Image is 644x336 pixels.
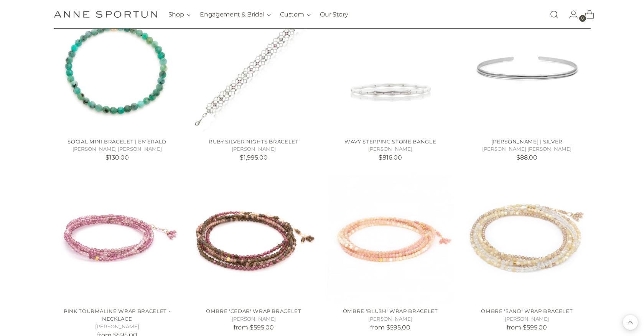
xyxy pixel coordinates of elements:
[209,138,299,145] a: Ruby Silver Nights Bracelet
[327,175,454,301] a: Ombre 'Blush' Wrap Bracelet
[54,11,157,18] a: Anne Sportun Fine Jewellery
[491,138,563,145] a: [PERSON_NAME] | SILVER
[54,145,181,153] h5: [PERSON_NAME] [PERSON_NAME]
[343,308,438,314] a: Ombre 'Blush' Wrap Bracelet
[54,323,181,331] h5: [PERSON_NAME]
[463,5,590,132] a: SYD CUFF | SILVER
[54,5,181,132] a: Social Mini Bracelet | Emerald
[320,6,348,23] a: Our Story
[379,154,402,161] span: $816.00
[240,154,268,161] span: $1,995.00
[463,323,590,332] p: from $595.00
[327,315,454,323] h5: [PERSON_NAME]
[547,7,562,22] a: Open search modal
[200,6,271,23] button: Engagement & Bridal
[105,154,129,161] span: $130.00
[190,175,317,301] a: Ombre 'Cedar' Wrap Bracelet
[481,308,573,314] a: Ombre 'Sand' Wrap Bracelet
[579,7,594,22] a: Open cart modal
[463,175,590,301] a: Ombre 'Sand' Wrap Bracelet
[463,175,590,301] img: Ombre Wrap Bracelet - Anne Sportun Fine Jewellery
[463,315,590,323] h5: [PERSON_NAME]
[190,315,317,323] h5: [PERSON_NAME]
[463,145,590,153] h5: [PERSON_NAME] [PERSON_NAME]
[327,145,454,153] h5: [PERSON_NAME]
[344,138,436,145] a: Wavy Stepping Stone Bangle
[64,308,170,322] a: Pink Tourmaline Wrap Bracelet - Necklace
[68,138,166,145] a: Social Mini Bracelet | Emerald
[563,7,578,22] a: Go to the account page
[190,5,317,132] a: Ruby Silver Nights Bracelet
[579,15,586,22] span: 0
[190,323,317,332] p: from $595.00
[516,154,537,161] span: $88.00
[327,323,454,332] p: from $595.00
[623,315,638,330] button: Back to top
[190,145,317,153] h5: [PERSON_NAME]
[327,5,454,132] a: Wavy Stepping Stone Bangle
[280,6,311,23] button: Custom
[168,6,191,23] button: Shop
[54,175,181,301] a: Pink Tourmaline Wrap Bracelet - Necklace
[206,308,301,314] a: Ombre 'Cedar' Wrap Bracelet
